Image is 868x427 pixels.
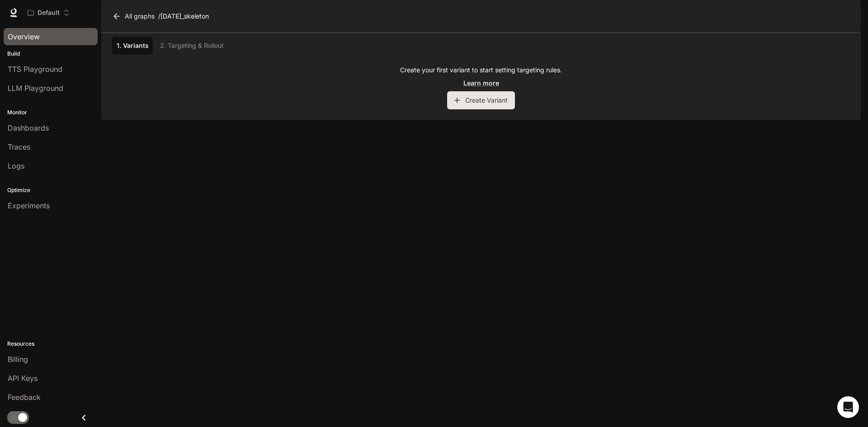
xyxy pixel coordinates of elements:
a: Learn more [463,78,499,88]
p: Default [38,9,60,17]
button: Open workspace menu [24,4,74,22]
p: / [DATE]_skeleton [158,12,209,21]
a: 1. Variants [112,37,153,55]
p: Create your first variant to start setting targeting rules. [400,66,562,75]
a: All graphs [110,7,158,25]
button: Create Variant [447,91,515,109]
div: Open Intercom Messenger [837,396,859,418]
div: lab API tabs example [112,37,850,55]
